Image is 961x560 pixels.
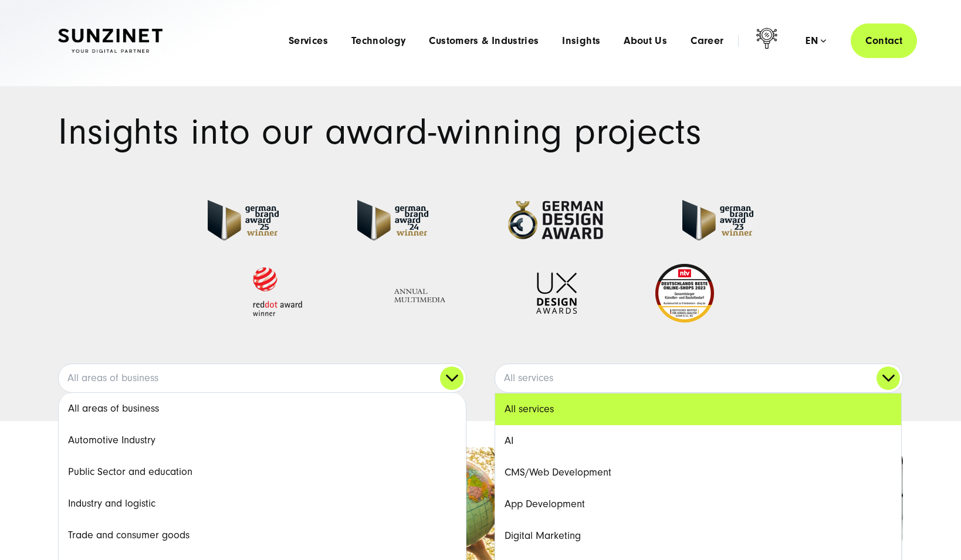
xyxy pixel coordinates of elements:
img: SUNZINET Full Service Digital Agentur [58,29,163,53]
a: Public Sector and education [59,456,466,488]
img: German Brand Award 2023 Winner - fullservice digital agentur SUNZINET [682,200,753,240]
img: German Brand Award winner 2025 - Full Service Digital Agentur SUNZINET [208,200,279,240]
a: Technology [351,35,406,47]
a: All areas of business [59,364,466,392]
a: AI [495,425,901,457]
a: Insights [562,35,600,47]
a: About Us [624,35,667,47]
a: Services [289,35,328,47]
a: CMS/Web Development [495,457,901,488]
a: Contact [851,23,917,58]
a: Customers & Industries [429,35,539,47]
a: All services [495,364,902,392]
div: en [806,35,826,47]
img: Deutschlands beste Online Shops 2023 - boesner - Kunde - SUNZINET [655,264,714,323]
a: Digital Marketing [495,520,901,552]
img: Full Service Digitalagentur - Annual Multimedia Awards [385,273,458,314]
img: UX-Design-Awards - fullservice digital agentur SUNZINET [536,273,577,314]
h1: Insights into our award-winning projects [58,114,903,150]
a: Industry and logistic [59,488,466,520]
a: App Development [495,488,901,520]
a: Automotive Industry [59,425,466,456]
a: Career [691,35,723,47]
a: All services [495,393,901,425]
a: Trade and consumer goods [59,520,466,551]
a: All areas of business [59,393,466,425]
img: Red Dot Award winner - fullservice digital agentur SUNZINET [248,264,307,322]
img: German-Design-Award - fullservice digital agentur SUNZINET [507,200,604,240]
img: German-Brand-Award - fullservice digital agentur SUNZINET [357,200,428,240]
